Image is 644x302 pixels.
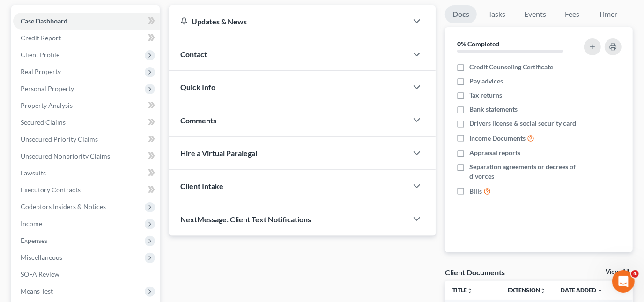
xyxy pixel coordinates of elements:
[13,114,160,131] a: Secured Claims
[445,267,505,277] div: Client Documents
[13,165,160,181] a: Lawsuits
[469,187,482,196] span: Bills
[597,288,603,294] i: expand_more
[13,13,160,30] a: Case Dashboard
[469,162,578,181] span: Separation agreements or decrees of divorces
[21,101,73,109] span: Property Analysis
[469,91,502,100] span: Tax returns
[452,287,473,294] a: Titleunfold_more
[21,203,106,211] span: Codebtors Insiders & Notices
[180,181,223,190] span: Client Intake
[21,236,47,244] span: Expenses
[508,287,546,294] a: Extensionunfold_more
[557,5,587,23] a: Fees
[540,288,546,294] i: unfold_more
[21,219,42,227] span: Income
[21,270,59,278] span: SOFA Review
[21,118,66,126] span: Secured Claims
[13,266,160,283] a: SOFA Review
[180,215,311,224] span: NextMessage: Client Text Notifications
[180,149,257,158] span: Hire a Virtual Paralegal
[445,5,477,23] a: Docs
[21,287,53,295] span: Means Test
[21,17,67,25] span: Case Dashboard
[180,116,216,125] span: Comments
[13,148,160,165] a: Unsecured Nonpriority Claims
[21,34,61,42] span: Credit Report
[21,135,98,143] span: Unsecured Priority Claims
[13,181,160,198] a: Executory Contracts
[469,62,553,72] span: Credit Counseling Certificate
[606,269,629,275] a: View All
[180,16,396,26] div: Updates & News
[21,253,62,261] span: Miscellaneous
[180,50,207,59] span: Contact
[631,270,639,278] span: 4
[180,83,215,91] span: Quick Info
[457,40,499,48] strong: 0% Completed
[612,270,635,293] iframe: Intercom live chat
[21,186,81,194] span: Executory Contracts
[467,288,473,294] i: unfold_more
[517,5,554,23] a: Events
[469,148,520,158] span: Appraisal reports
[21,51,59,59] span: Client Profile
[469,76,503,86] span: Pay advices
[591,5,625,23] a: Timer
[21,152,110,160] span: Unsecured Nonpriority Claims
[469,134,526,143] span: Income Documents
[13,97,160,114] a: Property Analysis
[469,119,576,128] span: Drivers license & social security card
[13,30,160,46] a: Credit Report
[561,287,603,294] a: Date Added expand_more
[481,5,513,23] a: Tasks
[21,68,61,75] span: Real Property
[21,84,74,92] span: Personal Property
[469,105,518,114] span: Bank statements
[21,169,46,177] span: Lawsuits
[13,131,160,148] a: Unsecured Priority Claims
